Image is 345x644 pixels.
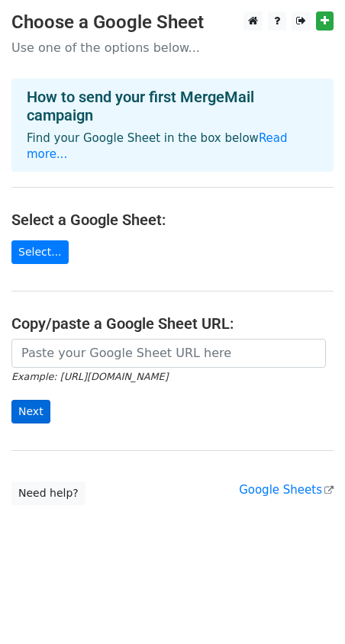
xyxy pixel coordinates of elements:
h3: Choose a Google Sheet [11,11,334,34]
input: Next [11,400,50,423]
p: Find your Google Sheet in the box below [27,130,318,163]
iframe: Chat Widget [269,571,345,644]
h4: Copy/paste a Google Sheet URL: [11,314,334,333]
h4: How to send your first MergeMail campaign [27,88,318,124]
input: Paste your Google Sheet URL here [11,339,326,368]
h4: Select a Google Sheet: [11,211,334,229]
small: Example: [URL][DOMAIN_NAME] [11,371,168,382]
p: Use one of the options below... [11,40,334,56]
a: Select... [11,240,69,264]
a: Read more... [27,131,288,161]
a: Need help? [11,481,85,505]
a: Google Sheets [239,483,334,497]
